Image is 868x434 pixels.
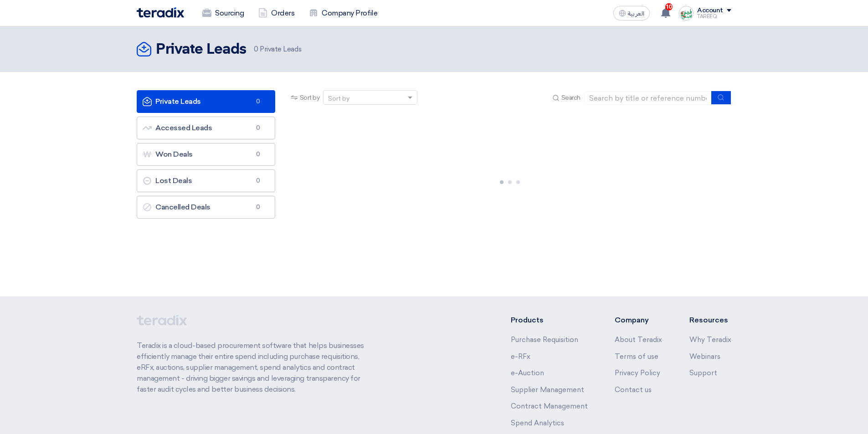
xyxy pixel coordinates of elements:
[628,10,644,17] span: العربية
[300,93,320,102] span: Sort by
[253,176,264,185] span: 0
[665,3,673,10] span: 10
[137,90,275,113] a: Private Leads0
[615,336,662,344] a: About Teradix
[511,369,544,377] a: e-Auction
[156,41,247,59] h2: Private Leads
[254,45,258,53] span: 0
[137,117,275,139] a: Accessed Leads0
[689,315,731,326] li: Resources
[511,402,588,410] a: Contract Management
[195,3,251,23] a: Sourcing
[697,14,731,19] div: TAREEQ
[511,419,564,427] a: Spend Analytics
[137,196,275,219] a: Cancelled Deals0
[137,7,184,18] img: Teradix logo
[137,143,275,166] a: Won Deals0
[254,44,301,55] span: Private Leads
[253,150,264,159] span: 0
[253,203,264,212] span: 0
[615,315,662,326] li: Company
[511,315,588,326] li: Products
[613,6,650,20] button: العربية
[615,352,658,361] a: Terms of use
[302,3,385,23] a: Company Profile
[251,3,302,23] a: Orders
[253,123,264,133] span: 0
[689,369,717,377] a: Support
[689,352,720,361] a: Webinars
[137,169,275,192] a: Lost Deals0
[679,6,693,20] img: Screenshot___1727703618088.png
[584,91,712,105] input: Search by title or reference number
[511,352,530,361] a: e-RFx
[511,386,584,394] a: Supplier Management
[615,386,652,394] a: Contact us
[615,369,660,377] a: Privacy Policy
[689,336,731,344] a: Why Teradix
[697,7,723,15] div: Account
[561,93,580,102] span: Search
[137,340,375,395] p: Teradix is a cloud-based procurement software that helps businesses efficiently manage their enti...
[511,336,578,344] a: Purchase Requisition
[328,94,349,103] div: Sort by
[253,97,264,106] span: 0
